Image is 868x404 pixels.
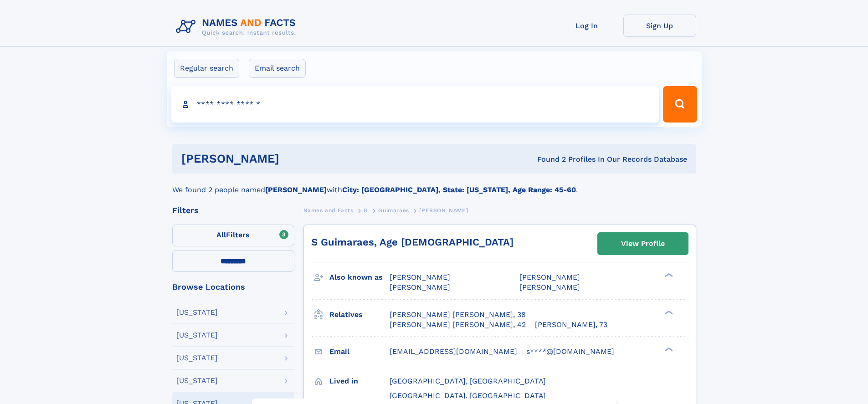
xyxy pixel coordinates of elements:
[342,185,576,194] b: City: [GEOGRAPHIC_DATA], State: [US_STATE], Age Range: 45-60
[550,15,623,37] a: Log In
[623,15,696,37] a: Sign Up
[172,206,294,215] div: Filters
[408,154,687,164] div: Found 2 Profiles In Our Records Database
[519,273,580,281] span: [PERSON_NAME]
[249,59,306,78] label: Email search
[663,309,673,315] div: ❯
[519,283,580,291] span: [PERSON_NAME]
[171,86,659,123] input: search input
[378,207,409,214] span: Guimaraes
[172,15,303,39] img: Logo Names and Facts
[390,347,517,356] span: [EMAIL_ADDRESS][DOMAIN_NAME]
[663,86,697,123] button: Search Button
[303,205,354,216] a: Names and Facts
[329,270,390,285] h3: Also known as
[390,310,526,320] a: [PERSON_NAME] [PERSON_NAME], 38
[364,207,368,214] span: G
[364,205,368,216] a: G
[390,283,450,291] span: [PERSON_NAME]
[378,205,409,216] a: Guimaraes
[176,309,218,316] div: [US_STATE]
[663,346,673,352] div: ❯
[419,207,468,214] span: [PERSON_NAME]
[598,233,688,255] a: View Profile
[174,59,239,78] label: Regular search
[390,391,546,400] span: [GEOGRAPHIC_DATA], [GEOGRAPHIC_DATA]
[663,272,673,278] div: ❯
[181,153,408,164] h1: [PERSON_NAME]
[176,354,218,362] div: [US_STATE]
[172,174,696,195] div: We found 2 people named with .
[390,273,450,281] span: [PERSON_NAME]
[176,377,218,384] div: [US_STATE]
[172,283,294,291] div: Browse Locations
[390,320,526,330] a: [PERSON_NAME] [PERSON_NAME], 42
[311,236,514,248] a: S Guimaraes, Age [DEMOGRAPHIC_DATA]
[172,225,294,246] label: Filters
[621,233,665,254] div: View Profile
[329,344,390,359] h3: Email
[265,185,327,194] b: [PERSON_NAME]
[216,230,226,239] span: All
[176,332,218,339] div: [US_STATE]
[390,377,546,385] span: [GEOGRAPHIC_DATA], [GEOGRAPHIC_DATA]
[535,320,607,330] a: [PERSON_NAME], 73
[329,307,390,322] h3: Relatives
[329,373,390,389] h3: Lived in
